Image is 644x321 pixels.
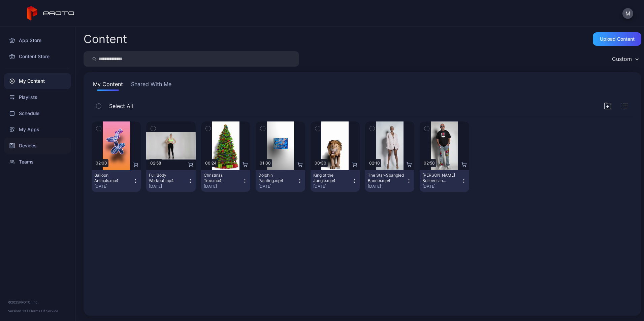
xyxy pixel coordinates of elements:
a: Terms Of Service [30,309,58,313]
button: Custom [609,51,641,67]
a: Content Store [4,48,71,65]
button: [PERSON_NAME] Believes in Proto.mp4[DATE] [420,170,469,192]
button: King of the Jungle.mp4[DATE] [311,170,360,192]
div: Christmas Tree.mp4 [204,173,241,183]
div: [DATE] [368,184,406,189]
div: [DATE] [94,184,133,189]
button: Christmas Tree.mp4[DATE] [201,170,250,192]
span: Version 1.13.1 • [8,309,30,313]
div: King of the Jungle.mp4 [313,173,350,183]
a: My Content [4,73,71,89]
button: M [622,8,633,19]
button: Shared With Me [130,80,173,91]
a: Devices [4,138,71,154]
a: Teams [4,154,71,170]
div: © 2025 PROTO, Inc. [8,299,67,305]
a: My Apps [4,121,71,138]
div: Upload Content [600,36,635,42]
div: Content [84,33,127,45]
div: The Star-Spangled Banner.mp4 [368,173,405,183]
div: [DATE] [313,184,352,189]
a: Playlists [4,89,71,105]
a: Schedule [4,105,71,121]
div: Dolphin Painting.mp4 [258,173,295,183]
button: Dolphin Painting.mp4[DATE] [256,170,305,192]
div: [DATE] [258,184,297,189]
a: App Store [4,32,71,48]
div: Howie Mandel Believes in Proto.mp4 [422,173,459,183]
div: [DATE] [422,184,461,189]
div: Full Body Workout.mp4 [149,173,186,183]
button: The Star-Spangled Banner.mp4[DATE] [365,170,414,192]
button: My Content [92,80,124,91]
button: Upload Content [593,32,641,46]
span: Select All [109,102,133,110]
div: [DATE] [149,184,187,189]
button: Balloon Animals.mp4[DATE] [92,170,141,192]
div: Balloon Animals.mp4 [94,173,131,183]
div: [DATE] [204,184,242,189]
div: Custom [612,56,632,62]
button: Full Body Workout.mp4[DATE] [146,170,195,192]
